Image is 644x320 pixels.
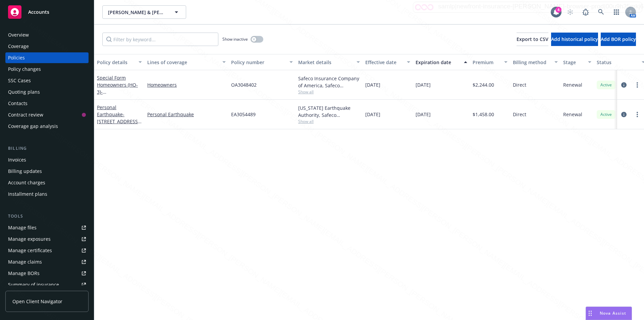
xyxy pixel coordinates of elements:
[5,98,89,109] a: Contacts
[298,104,360,119] div: [US_STATE] Earthquake Authority, Safeco Insurance (Liberty Mutual)
[513,81,526,88] span: Direct
[365,81,380,88] span: [DATE]
[8,64,41,75] div: Policy changes
[601,36,636,42] span: Add BOR policy
[633,81,641,89] a: more
[147,59,218,66] div: Lines of coverage
[8,98,28,109] div: Contacts
[8,87,40,97] div: Quoting plans
[8,121,58,132] div: Coverage gap analysis
[298,119,360,124] span: Show all
[599,82,613,88] span: Active
[5,64,89,75] a: Policy changes
[5,121,89,132] a: Coverage gap analysis
[8,189,47,199] div: Installment plans
[416,111,431,118] span: [DATE]
[8,52,25,63] div: Policies
[8,154,26,165] div: Invoices
[147,81,226,88] a: Homeowners
[228,54,296,70] button: Policy number
[365,59,403,66] div: Effective date
[413,54,470,70] button: Expiration date
[8,166,42,177] div: Billing updates
[12,298,62,305] span: Open Client Navigator
[5,154,89,165] a: Invoices
[8,75,31,86] div: SSC Cases
[473,59,500,66] div: Premium
[5,245,89,256] a: Manage certificates
[97,75,140,116] a: Special Form Homeowners (HO-3)
[28,9,49,15] span: Accounts
[5,109,89,120] a: Contract review
[8,268,40,279] div: Manage BORs
[145,54,228,70] button: Lines of coverage
[5,234,89,244] a: Manage exposures
[5,87,89,97] a: Quoting plans
[97,104,140,139] a: Personal Earthquake
[555,7,561,13] div: 4
[298,89,360,95] span: Show all
[97,59,135,66] div: Policy details
[8,30,29,40] div: Overview
[363,54,413,70] button: Effective date
[473,81,494,88] span: $2,244.00
[600,310,626,316] span: Nova Assist
[5,257,89,267] a: Manage claims
[147,111,226,118] a: Personal Earthquake
[510,54,560,70] button: Billing method
[5,52,89,63] a: Policies
[5,75,89,86] a: SSC Cases
[610,5,623,19] a: Switch app
[5,177,89,188] a: Account charges
[5,30,89,40] a: Overview
[594,5,608,19] a: Search
[560,54,594,70] button: Stage
[5,213,89,220] div: Tools
[102,33,218,46] input: Filter by keyword...
[551,36,598,42] span: Add historical policy
[8,41,29,52] div: Coverage
[551,33,598,46] button: Add historical policy
[597,59,638,66] div: Status
[94,54,145,70] button: Policy details
[586,307,594,320] div: Drag to move
[601,33,636,46] button: Add BOR policy
[5,3,89,21] a: Accounts
[296,54,363,70] button: Market details
[5,279,89,290] a: Summary of insurance
[563,5,577,19] a: Start snowing
[473,111,494,118] span: $1,458.00
[8,257,42,267] div: Manage claims
[513,111,526,118] span: Direct
[416,81,431,88] span: [DATE]
[8,177,45,188] div: Account charges
[298,59,353,66] div: Market details
[5,166,89,177] a: Billing updates
[8,234,51,244] div: Manage exposures
[108,9,166,16] span: [PERSON_NAME] & [PERSON_NAME]
[513,59,550,66] div: Billing method
[5,41,89,52] a: Coverage
[563,111,582,118] span: Renewal
[563,81,582,88] span: Renewal
[102,5,186,19] button: [PERSON_NAME] & [PERSON_NAME]
[222,36,248,42] span: Show inactive
[5,189,89,199] a: Installment plans
[620,110,628,119] a: circleInformation
[8,109,43,120] div: Contract review
[5,268,89,279] a: Manage BORs
[5,145,89,152] div: Billing
[599,111,613,118] span: Active
[5,222,89,233] a: Manage files
[470,54,510,70] button: Premium
[231,59,285,66] div: Policy number
[563,59,584,66] div: Stage
[586,307,632,320] button: Nova Assist
[231,81,257,88] span: OA3048402
[8,222,37,233] div: Manage files
[579,5,592,19] a: Report a Bug
[8,245,52,256] div: Manage certificates
[8,279,59,290] div: Summary of insurance
[620,81,628,89] a: circleInformation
